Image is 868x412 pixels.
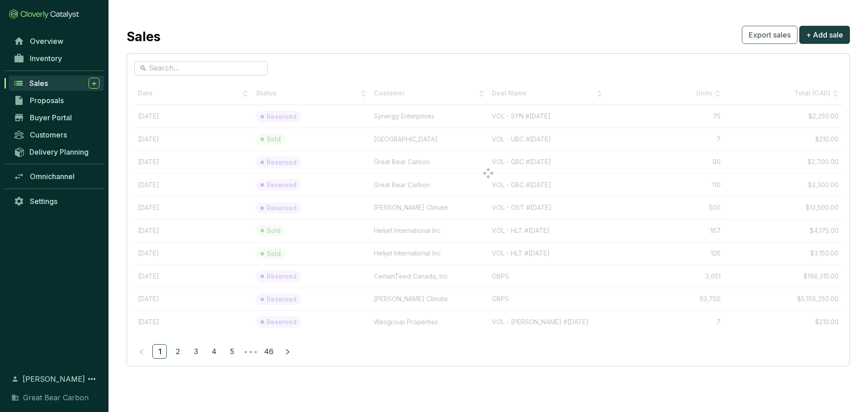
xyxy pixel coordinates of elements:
li: 5 [225,344,239,359]
span: left [138,349,145,355]
a: Sales [9,76,104,91]
li: Next Page [280,344,295,359]
a: Overview [9,33,104,49]
span: Customers [30,130,67,139]
a: Proposals [9,93,104,108]
a: 2 [171,345,184,358]
a: Buyer Portal [9,110,104,125]
span: ••• [243,344,257,359]
a: Delivery Planning [9,144,104,159]
a: Omnichannel [9,169,104,184]
span: Omnichannel [30,172,75,181]
span: Delivery Planning [29,147,89,156]
span: + Add sale [806,29,843,40]
li: 46 [261,344,277,359]
li: 3 [189,344,203,359]
a: 4 [207,345,221,358]
a: 5 [225,345,239,358]
a: Inventory [9,51,104,66]
li: 4 [207,344,221,359]
span: [PERSON_NAME] [23,374,85,384]
input: Search... [149,63,254,73]
button: right [280,344,295,359]
a: Settings [9,194,104,209]
button: + Add sale [799,26,850,44]
li: Previous Page [134,344,149,359]
h2: Sales [127,27,160,46]
a: 3 [189,345,203,358]
a: Customers [9,127,104,142]
span: Inventory [30,54,62,63]
a: 46 [261,345,276,358]
li: Next 5 Pages [243,344,257,359]
span: Sales [29,79,48,88]
li: 1 [152,344,167,359]
li: 2 [170,344,185,359]
span: Great Bear Carbon [23,392,89,403]
a: 1 [153,345,166,358]
button: left [134,344,149,359]
span: Buyer Portal [30,113,72,122]
span: Settings [30,197,57,206]
span: Overview [30,37,63,46]
span: Proposals [30,96,64,105]
button: Export sales [742,26,797,44]
span: Export sales [749,29,791,40]
span: right [284,349,291,355]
